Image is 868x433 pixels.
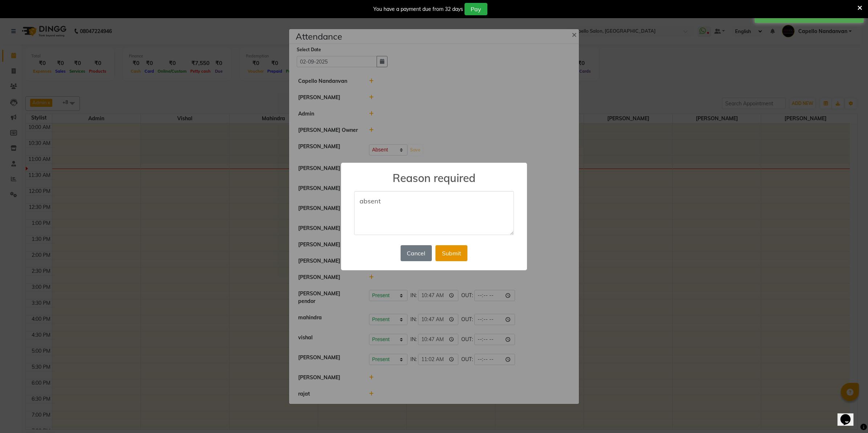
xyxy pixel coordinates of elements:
h2: Reason required [341,163,527,185]
button: Submit [435,245,467,261]
button: Cancel [401,245,432,261]
button: Pay [465,3,487,15]
iframe: chat widget [837,404,861,426]
div: You have a payment due from 32 days [373,5,463,13]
